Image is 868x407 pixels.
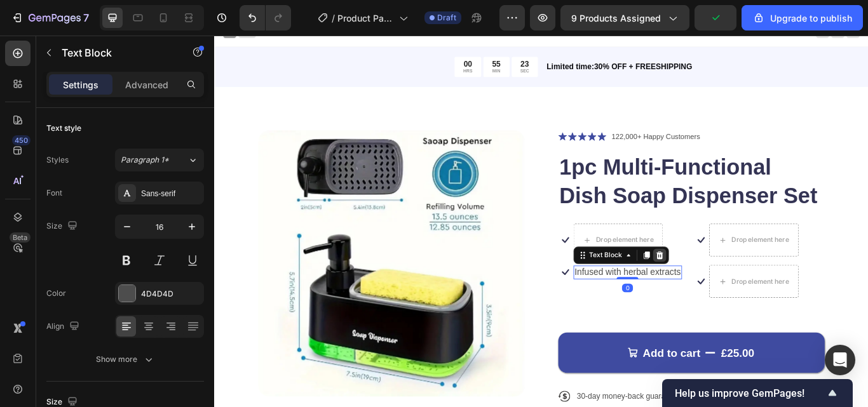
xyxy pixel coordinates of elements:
[560,5,689,30] button: 9 products assigned
[825,345,855,375] div: Open Intercom Messenger
[742,5,863,30] button: Upgrade to publish
[675,385,840,401] button: Show survey - Help us improve GemPages!
[125,78,168,91] p: Advanced
[752,11,852,25] div: Upgrade to publish
[5,5,95,30] button: 7
[115,149,204,171] button: Paragraph 1*
[46,318,82,335] div: Align
[46,218,80,235] div: Size
[435,251,478,262] div: Text Block
[121,154,169,166] span: Paragraph 1*
[214,36,868,407] iframe: Design area
[603,234,670,244] div: Drop element here
[475,290,488,300] div: 0
[141,188,201,199] div: Sans-serif
[10,232,31,243] div: Beta
[463,112,566,125] p: 122,000+ Happy Customers
[46,348,204,371] button: Show more
[290,39,301,46] p: HRS
[46,288,66,299] div: Color
[675,387,825,399] span: Help us improve GemPages!
[141,288,201,300] div: 4D4D4D
[571,11,661,25] span: 9 products assigned
[356,39,367,46] p: SEC
[240,5,291,30] div: Undo/Redo
[63,78,98,91] p: Settings
[437,12,456,23] span: Draft
[46,123,81,134] div: Text style
[337,11,394,25] span: Product Page - [DATE] 09:27:47
[62,45,170,60] p: Text Block
[323,39,334,46] p: MIN
[83,10,89,25] p: 7
[356,28,367,39] div: 23
[12,135,31,145] div: 450
[46,187,62,199] div: Font
[445,234,512,244] div: Drop element here
[387,30,761,44] p: Limited time:30% OFF + FREESHIPPING
[46,154,69,166] div: Styles
[332,11,335,25] span: /
[420,270,544,283] p: Infused with herbal extracts
[323,28,334,39] div: 55
[499,362,567,378] div: Add to cart
[590,361,631,380] div: £25.00
[401,347,712,394] button: Add to cart
[96,353,155,366] div: Show more
[401,136,712,204] h1: 1pc Multi-Functional Dish Soap Dispenser Set
[603,282,670,292] div: Drop element here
